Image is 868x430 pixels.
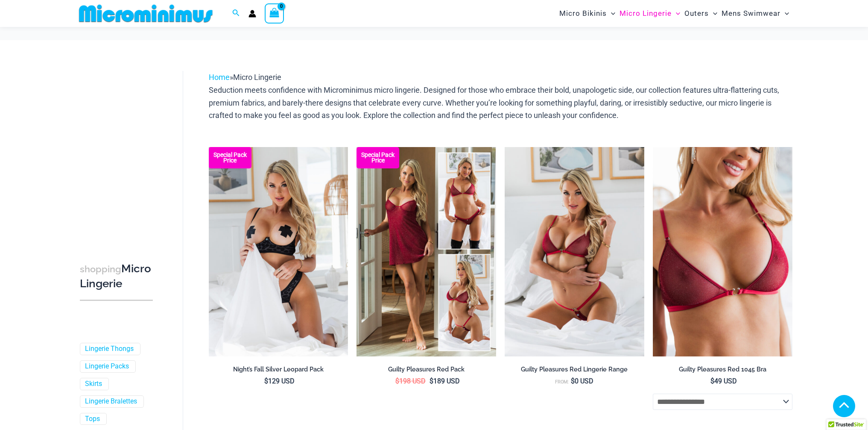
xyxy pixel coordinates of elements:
[555,379,569,385] span: From:
[80,264,121,274] span: shopping
[722,3,780,24] span: Mens Swimwear
[264,377,268,385] span: $
[85,397,137,406] a: Lingerie Bralettes
[710,377,737,385] bdi: 49 USD
[672,3,680,24] span: Menu Toggle
[559,3,607,24] span: Micro Bikinis
[682,3,719,24] a: OutersMenu ToggleMenu Toggle
[209,152,251,163] b: Special Pack Price
[556,1,793,26] nav: Site Navigation
[653,147,792,356] img: Guilty Pleasures Red 1045 Bra 01
[653,365,792,377] a: Guilty Pleasures Red 1045 Bra
[684,3,709,24] span: Outers
[571,377,575,385] span: $
[719,3,791,24] a: Mens SwimwearMenu ToggleMenu Toggle
[209,147,348,356] a: Nights Fall Silver Leopard 1036 Bra 6046 Thong 09v2 Nights Fall Silver Leopard 1036 Bra 6046 Thon...
[505,365,644,377] a: Guilty Pleasures Red Lingerie Range
[209,365,348,377] a: Night’s Fall Silver Leopard Pack
[85,362,129,371] a: Lingerie Packs
[233,73,281,82] span: Micro Lingerie
[780,3,789,24] span: Menu Toggle
[80,64,157,235] iframe: TrustedSite Certified
[357,365,496,377] a: Guilty Pleasures Red Pack
[357,365,496,374] h2: Guilty Pleasures Red Pack
[557,3,617,24] a: Micro BikinisMenu ToggleMenu Toggle
[505,147,644,356] img: Guilty Pleasures Red 1045 Bra 689 Micro 05
[653,365,792,374] h2: Guilty Pleasures Red 1045 Bra
[620,3,672,24] span: Micro Lingerie
[85,415,100,424] a: Tops
[209,84,792,122] p: Seduction meets confidence with Microminimus micro lingerie. Designed for those who embrace their...
[357,152,399,163] b: Special Pack Price
[430,377,433,385] span: $
[209,73,281,82] span: »
[209,73,230,82] a: Home
[209,147,348,356] img: Nights Fall Silver Leopard 1036 Bra 6046 Thong 09v2
[85,380,102,389] a: Skirts
[76,4,216,23] img: MM SHOP LOGO FLAT
[232,8,240,19] a: Search icon link
[248,10,256,18] a: Account icon link
[80,262,153,291] h3: Micro Lingerie
[653,147,792,356] a: Guilty Pleasures Red 1045 Bra 01Guilty Pleasures Red 1045 Bra 02Guilty Pleasures Red 1045 Bra 02
[357,147,496,356] a: Guilty Pleasures Red Collection Pack F Guilty Pleasures Red Collection Pack BGuilty Pleasures Red...
[357,147,496,356] img: Guilty Pleasures Red Collection Pack F
[607,3,615,24] span: Menu Toggle
[505,365,644,374] h2: Guilty Pleasures Red Lingerie Range
[85,345,134,353] a: Lingerie Thongs
[395,377,399,385] span: $
[617,3,682,24] a: Micro LingerieMenu ToggleMenu Toggle
[209,365,348,374] h2: Night’s Fall Silver Leopard Pack
[709,3,717,24] span: Menu Toggle
[264,377,295,385] bdi: 129 USD
[395,377,426,385] bdi: 198 USD
[265,3,284,23] a: View Shopping Cart, empty
[710,377,714,385] span: $
[505,147,644,356] a: Guilty Pleasures Red 1045 Bra 689 Micro 05Guilty Pleasures Red 1045 Bra 689 Micro 06Guilty Pleasu...
[571,377,593,385] bdi: 0 USD
[430,377,460,385] bdi: 189 USD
